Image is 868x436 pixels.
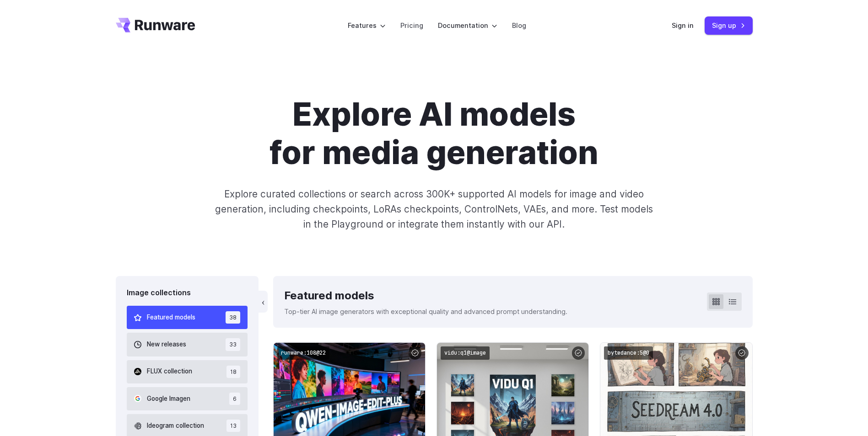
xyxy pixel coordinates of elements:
a: Sign in [672,20,694,31]
span: 13 [226,420,240,432]
span: New releases [147,340,186,350]
span: Google Imagen [147,394,190,404]
label: Documentation [438,20,497,31]
p: Explore curated collections or search across 300K+ supported AI models for image and video genera... [211,186,657,232]
h1: Explore AI models for media generation [179,95,689,172]
p: Top-tier AI image generators with exceptional quality and advanced prompt understanding. [284,306,567,317]
button: Featured models 38 [127,306,248,329]
span: Ideogram collection [147,421,204,431]
span: 6 [229,393,240,405]
a: Blog [512,20,526,31]
button: Google Imagen 6 [127,387,248,410]
span: 38 [226,311,240,324]
code: vidu:q1@image [441,346,490,360]
span: FLUX collection [147,367,192,377]
a: Go to / [116,18,195,32]
button: FLUX collection 18 [127,360,248,383]
div: Image collections [127,287,248,299]
code: bytedance:5@0 [604,346,653,360]
a: Sign up [705,16,753,34]
button: ‹ [259,291,268,313]
label: Features [348,20,386,31]
span: 33 [226,338,240,351]
code: runware:108@22 [277,346,329,360]
span: 18 [226,366,240,378]
a: Pricing [400,20,423,31]
span: Featured models [147,313,195,323]
div: Featured models [284,287,567,304]
button: New releases 33 [127,333,248,356]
